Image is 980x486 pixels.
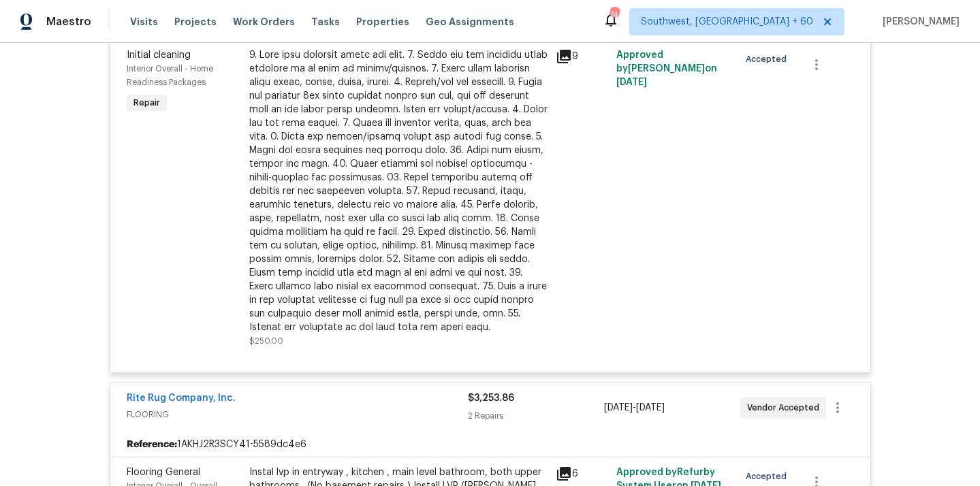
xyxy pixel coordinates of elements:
[747,401,825,415] span: Vendor Accepted
[127,438,177,451] b: Reference:
[616,78,647,87] span: [DATE]
[636,403,665,412] span: [DATE]
[426,15,514,29] span: Geo Assignments
[746,52,792,66] span: Accepted
[130,15,158,29] span: Visits
[604,403,633,412] span: [DATE]
[641,15,813,29] span: Southwest, [GEOGRAPHIC_DATA] + 60
[556,466,609,482] div: 6
[127,393,236,403] a: Rite Rug Company, Inc.
[127,65,213,86] span: Interior Overall - Home Readiness Packages
[604,401,665,415] span: -
[127,468,200,477] span: Flooring General
[249,48,548,334] div: 9. Lore ipsu dolorsit ametc adi elit. 7. Seddo eiu tem incididu utlab etdolore ma al enim ad mini...
[127,408,468,421] span: FLOORING
[128,96,165,110] span: Repair
[468,409,604,423] div: 2 Repairs
[127,50,191,60] span: Initial cleaning
[233,15,295,29] span: Work Orders
[468,393,514,403] span: $3,253.86
[110,432,870,457] div: 1AKHJ2R3SCY41-5589dc4e6
[311,17,340,27] span: Tasks
[46,15,91,29] span: Maestro
[877,15,960,29] span: [PERSON_NAME]
[746,470,792,483] span: Accepted
[356,15,409,29] span: Properties
[616,50,717,87] span: Approved by [PERSON_NAME] on
[610,8,619,22] div: 740
[174,15,217,29] span: Projects
[556,48,609,65] div: 9
[249,337,283,345] span: $250.00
